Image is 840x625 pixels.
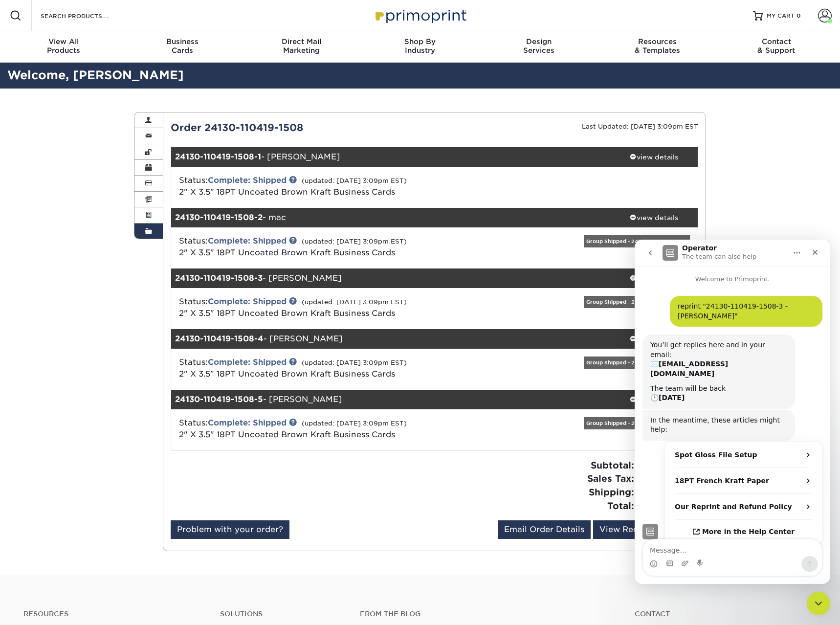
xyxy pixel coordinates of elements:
input: SEARCH PRODUCTS..... [40,10,135,22]
a: 2" X 3.5" 18PT Uncoated Brown Kraft Business Cards [179,248,395,257]
span: Resources [598,37,717,46]
h4: Solutions [220,610,346,618]
strong: 24130-110419-1508-1 [175,152,261,161]
div: Status: [172,175,522,198]
div: Group Shipped - 24130-110419-1508-1 [584,417,690,429]
div: - [PERSON_NAME] [171,147,610,167]
div: Group Shipped - 24130-110419-1508-1 [584,296,690,308]
div: & Support [717,37,836,55]
a: Complete: Shipped [208,297,287,306]
div: view details [610,273,698,283]
small: (updated: [DATE] 3:09pm EST) [302,420,407,427]
a: Direct MailMarketing [242,31,361,63]
small: (updated: [DATE] 3:09pm EST) [302,359,407,366]
strong: 24130-110419-1508-4 [175,334,264,343]
a: view details [610,147,698,167]
a: View Receipt [593,520,661,539]
strong: Total: [607,500,634,511]
div: view details [610,334,698,344]
div: view details [610,395,698,404]
strong: 24130-110419-1508-2 [175,213,263,222]
a: view details [610,329,698,349]
span: Business [123,37,242,46]
div: Status: [172,417,522,441]
a: Complete: Shipped [208,236,287,246]
strong: Sales Tax: [587,473,634,484]
div: Services [479,37,598,55]
a: Contact& Support [717,31,836,63]
a: view details [610,268,698,288]
div: Status: [172,235,522,259]
span: Shop By [361,37,480,46]
h4: Resources [23,610,205,618]
a: Complete: Shipped [208,418,287,427]
a: View AllProducts [4,31,123,63]
iframe: Intercom live chat [635,240,830,584]
div: Group Shipped - 24130-110419-1508-1 [584,357,690,369]
div: Order 24130-110419-1508 [163,120,435,135]
div: Group Shipped - 24130-110419-1508-1 [584,235,690,247]
a: 2" X 3.5" 18PT Uncoated Brown Kraft Business Cards [179,187,395,197]
a: Email Order Details [498,520,591,539]
a: 2" X 3.5" 18PT Uncoated Brown Kraft Business Cards [179,430,395,439]
div: view details [610,152,698,162]
span: MY CART [767,12,795,20]
a: view details [610,390,698,409]
div: view details [610,213,698,223]
div: Status: [172,296,522,319]
a: 2" X 3.5" 18PT Uncoated Brown Kraft Business Cards [179,369,395,379]
strong: 24130-110419-1508-5 [175,395,263,404]
a: 2" X 3.5" 18PT Uncoated Brown Kraft Business Cards [179,309,395,318]
span: 0 [796,12,801,19]
div: - [PERSON_NAME] [171,268,610,288]
span: View All [4,37,123,46]
a: Shop ByIndustry [361,31,480,63]
small: (updated: [DATE] 3:09pm EST) [302,298,407,306]
img: Primoprint [371,5,469,26]
iframe: Intercom live chat [807,592,830,615]
h4: From the Blog [360,610,608,618]
div: Cards [123,37,242,55]
div: Industry [361,37,480,55]
div: Products [4,37,123,55]
div: - [PERSON_NAME] [171,390,610,409]
span: Design [479,37,598,46]
div: - mac [171,208,610,227]
a: Complete: Shipped [208,176,287,185]
a: BusinessCards [123,31,242,63]
a: view details [610,208,698,227]
strong: Shipping: [589,487,634,497]
a: Contact [635,610,817,618]
div: Status: [172,357,522,380]
a: Problem with your order? [171,520,289,539]
small: (updated: [DATE] 3:09pm EST) [302,177,407,184]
